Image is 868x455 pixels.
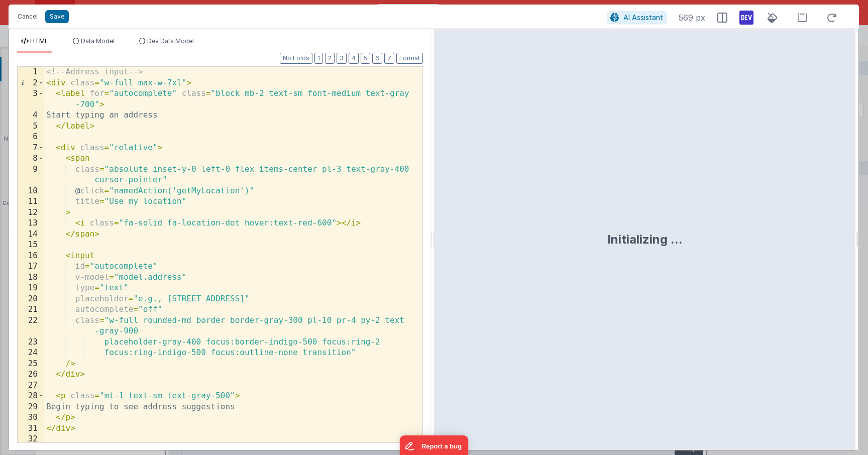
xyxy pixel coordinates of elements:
[18,412,44,423] div: 30
[18,132,44,143] div: 6
[18,261,44,272] div: 17
[18,423,44,434] div: 31
[372,53,382,64] button: 6
[18,369,44,380] div: 26
[147,37,194,45] span: Dev Data Model
[384,53,394,64] button: 7
[18,207,44,218] div: 12
[679,12,705,24] span: 569 px
[18,337,44,348] div: 23
[18,143,44,154] div: 7
[18,121,44,132] div: 5
[396,53,423,64] button: Format
[18,164,44,186] div: 9
[81,37,115,45] span: Data Model
[18,218,44,229] div: 13
[18,153,44,164] div: 8
[18,283,44,294] div: 19
[325,53,335,64] button: 2
[337,53,347,64] button: 3
[45,10,69,23] button: Save
[18,434,44,445] div: 32
[18,229,44,240] div: 14
[30,37,48,45] span: HTML
[280,53,312,64] button: No Folds
[18,186,44,197] div: 10
[18,88,44,110] div: 3
[607,11,667,24] button: AI Assistant
[18,272,44,283] div: 18
[18,110,44,121] div: 4
[18,251,44,262] div: 16
[361,53,370,64] button: 5
[349,53,359,64] button: 4
[18,348,44,359] div: 24
[18,402,44,413] div: 29
[18,391,44,402] div: 28
[314,53,323,64] button: 1
[18,196,44,207] div: 11
[18,359,44,370] div: 25
[18,294,44,305] div: 20
[18,240,44,251] div: 15
[18,304,44,315] div: 21
[18,315,44,337] div: 22
[13,10,43,24] button: Cancel
[18,78,44,89] div: 2
[607,232,683,248] div: Initializing ...
[623,13,663,22] span: AI Assistant
[18,67,44,78] div: 1
[18,380,44,391] div: 27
